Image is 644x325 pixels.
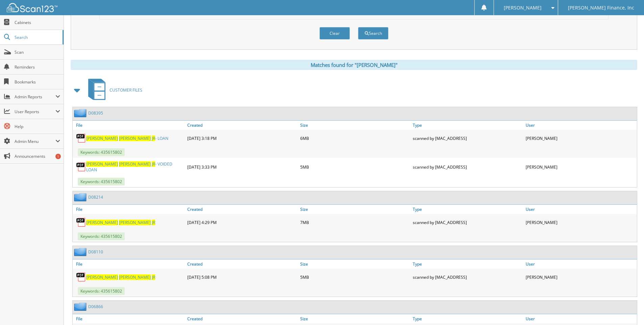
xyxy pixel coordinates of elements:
[411,159,524,174] div: scanned by [MAC_ADDRESS]
[119,274,151,280] span: [PERSON_NAME]
[524,159,637,174] div: [PERSON_NAME]
[15,64,60,70] span: Reminders
[86,220,155,225] a: [PERSON_NAME] [PERSON_NAME] JR
[186,270,299,284] div: [DATE] 5:08 PM
[55,154,61,159] div: 1
[15,79,60,85] span: Bookmarks
[152,274,155,280] span: JR
[74,193,88,201] img: folder2.png
[504,6,542,10] span: [PERSON_NAME]
[411,205,524,214] a: Type
[86,161,118,167] span: [PERSON_NAME]
[73,314,186,323] a: File
[186,121,299,130] a: Created
[78,287,125,295] span: Keywords: 435615802
[299,270,411,284] div: 5MB
[524,205,637,214] a: User
[76,162,86,172] img: PDF.png
[299,216,411,229] div: 7MB
[76,217,86,227] img: PDF.png
[88,304,103,309] a: D06866
[186,205,299,214] a: Created
[152,220,155,225] span: JR
[152,135,155,141] span: JR
[86,220,118,225] span: [PERSON_NAME]
[15,139,55,144] span: Admin Menu
[568,6,634,10] span: [PERSON_NAME] Finance, Inc
[78,178,125,185] span: Keywords: 435615802
[119,135,151,141] span: [PERSON_NAME]
[319,27,350,40] button: Clear
[299,205,411,214] a: Size
[186,259,299,269] a: Created
[411,314,524,323] a: Type
[73,205,186,214] a: File
[299,121,411,130] a: Size
[15,124,60,129] span: Help
[110,87,142,93] span: CUSTOMER FILES
[186,131,299,145] div: [DATE] 3:18 PM
[299,159,411,174] div: 5MB
[73,259,186,269] a: File
[152,161,155,167] span: JR
[88,249,103,255] a: D08110
[119,161,151,167] span: [PERSON_NAME]
[76,272,86,282] img: PDF.png
[411,270,524,284] div: scanned by [MAC_ADDRESS]
[186,159,299,174] div: [DATE] 3:33 PM
[15,109,55,115] span: User Reports
[186,314,299,323] a: Created
[299,314,411,323] a: Size
[524,131,637,145] div: [PERSON_NAME]
[71,60,637,70] div: Matches found for "[PERSON_NAME]"
[358,27,388,40] button: Search
[86,274,155,280] a: [PERSON_NAME] [PERSON_NAME] JR
[84,77,142,103] a: CUSTOMER FILES
[88,110,103,116] a: D08395
[119,220,151,225] span: [PERSON_NAME]
[73,121,186,130] a: File
[78,148,125,156] span: Keywords: 435615802
[411,216,524,229] div: scanned by [MAC_ADDRESS]
[186,216,299,229] div: [DATE] 4:29 PM
[86,135,118,141] span: [PERSON_NAME]
[86,135,168,141] a: [PERSON_NAME] [PERSON_NAME] JR- LOAN
[411,259,524,269] a: Type
[299,131,411,145] div: 6MB
[524,121,637,130] a: User
[15,49,60,55] span: Scan
[74,302,88,311] img: folder2.png
[74,248,88,256] img: folder2.png
[7,3,57,12] img: scan123-logo-white.svg
[15,20,60,25] span: Cabinets
[76,133,86,143] img: PDF.png
[524,314,637,323] a: User
[78,232,125,240] span: Keywords: 435615802
[411,131,524,145] div: scanned by [MAC_ADDRESS]
[15,94,55,100] span: Admin Reports
[74,109,88,117] img: folder2.png
[524,216,637,229] div: [PERSON_NAME]
[524,270,637,284] div: [PERSON_NAME]
[88,194,103,200] a: D08214
[86,274,118,280] span: [PERSON_NAME]
[610,293,644,325] iframe: Chat Widget
[299,259,411,269] a: Size
[15,34,59,40] span: Search
[15,153,60,159] span: Announcements
[411,121,524,130] a: Type
[524,259,637,269] a: User
[86,161,184,173] a: [PERSON_NAME] [PERSON_NAME] JR- VOIDED LOAN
